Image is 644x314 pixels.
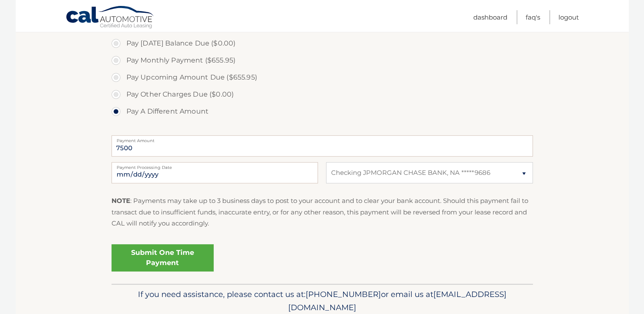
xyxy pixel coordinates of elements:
p: : Payments may take up to 3 business days to post to your account and to clear your bank account.... [112,195,533,229]
strong: NOTE [112,197,130,205]
a: Logout [558,10,579,24]
input: Payment Amount [112,135,533,157]
label: Pay Monthly Payment ($655.95) [112,52,533,69]
label: Pay [DATE] Balance Due ($0.00) [112,35,533,52]
span: [PHONE_NUMBER] [306,289,381,299]
label: Payment Amount [112,135,533,142]
label: Pay Other Charges Due ($0.00) [112,86,533,103]
a: FAQ's [526,10,540,24]
input: Payment Date [112,162,318,183]
label: Pay A Different Amount [112,103,533,120]
a: Cal Automotive [66,6,155,30]
a: Submit One Time Payment [112,244,214,271]
a: Dashboard [473,10,507,24]
label: Pay Upcoming Amount Due ($655.95) [112,69,533,86]
label: Payment Processing Date [112,162,318,169]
